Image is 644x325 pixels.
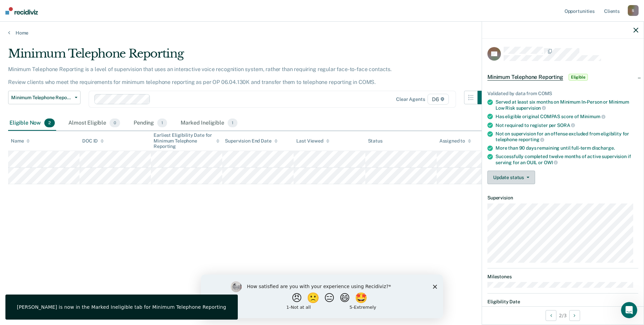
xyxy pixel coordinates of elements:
div: More than 90 days remaining until full-term [496,145,638,151]
div: Eligible Now [8,116,56,131]
div: Pending [132,116,168,131]
div: Not required to register per [496,122,638,128]
div: S [628,5,639,16]
div: Successfully completed twelve months of active supervision if serving for an OUIL or [496,154,638,165]
span: 0 [110,118,120,127]
div: Served at least six months on Minimum In-Person or Minimum Low Risk [496,99,638,111]
div: Clear agents [396,96,425,102]
span: 1 [157,118,167,127]
p: Minimum Telephone Reporting is a level of supervision that uses an interactive voice recognition ... [8,66,392,85]
div: Assigned to [439,138,471,144]
div: Almost Eligible [67,116,121,131]
div: 2 / 3 [482,306,644,324]
span: OWI [544,160,558,165]
div: Name [11,138,30,144]
span: discharge. [592,145,615,151]
span: reporting [519,137,545,142]
div: Minimum Telephone ReportingEligible [482,66,644,88]
div: DOC ID [82,138,104,144]
span: Eligible [569,74,588,81]
span: Minimum [580,114,605,119]
span: Minimum Telephone Reporting [11,95,72,101]
iframe: Intercom live chat [621,302,637,318]
span: Minimum Telephone Reporting [487,74,563,81]
div: [PERSON_NAME] is now in the Marked Ineligible tab for Minimum Telephone Reporting [17,304,226,310]
button: Update status [487,171,535,184]
span: 1 [228,118,237,127]
a: Home [8,30,636,36]
span: SORA [557,123,575,128]
dt: Milestones [487,274,638,280]
dt: Eligibility Date [487,299,638,305]
div: Last Viewed [296,138,329,144]
button: Next Opportunity [569,310,580,321]
div: Earliest Eligibility Date for Minimum Telephone Reporting [154,132,220,149]
iframe: Survey by Kim from Recidiviz [201,275,443,318]
div: Minimum Telephone Reporting [8,47,491,66]
div: Status [368,138,383,144]
div: Supervision End Date [225,138,277,144]
button: Previous Opportunity [546,310,556,321]
div: Marked Ineligible [179,116,239,131]
div: Has eligible original COMPAS score of [496,113,638,120]
div: Not on supervision for an offense excluded from eligibility for telephone [496,131,638,143]
img: Recidiviz [5,7,38,15]
span: D6 [428,94,449,105]
span: supervision [516,105,546,111]
dt: Supervision [487,195,638,201]
div: Validated by data from COMS [487,91,638,96]
span: 2 [44,118,55,127]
